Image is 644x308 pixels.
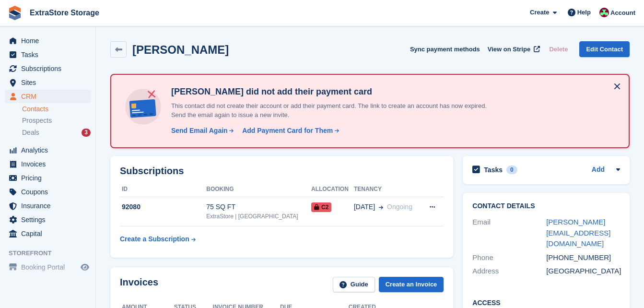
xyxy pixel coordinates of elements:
[354,182,421,197] th: Tenancy
[21,157,79,171] span: Invoices
[79,261,91,273] a: Preview store
[21,48,79,61] span: Tasks
[410,41,480,57] button: Sync payment methods
[530,8,549,17] span: Create
[21,261,79,274] span: Booking Portal
[472,252,546,263] div: Phone
[546,218,610,248] a: [PERSON_NAME][EMAIL_ADDRESS][DOMAIN_NAME]
[333,277,375,293] a: Guide
[9,249,95,258] span: Storefront
[592,165,605,176] a: Add
[5,34,91,47] a: menu
[21,62,79,75] span: Subscriptions
[8,6,22,20] img: stora-icon-8386f47178a22dfd0bd8f6a31ec36ba5ce8667c1dd55bd0f319d3a0aa187defe.svg
[120,182,206,197] th: ID
[5,227,91,240] a: menu
[167,101,503,120] p: This contact did not create their account or add their payment card. The link to create an accoun...
[123,86,164,127] img: no-card-linked-e7822e413c904bf8b177c4d89f31251c4716f9871600ec3ca5bfc59e148c83f4.svg
[206,212,311,221] div: ExtraStore | [GEOGRAPHIC_DATA]
[545,41,572,57] button: Delete
[120,230,196,248] a: Create a Subscription
[5,261,91,274] a: menu
[488,45,530,54] span: View on Stripe
[171,126,228,136] div: Send Email Again
[21,199,79,213] span: Insurance
[206,182,311,197] th: Booking
[21,171,79,185] span: Pricing
[472,202,620,210] h2: Contact Details
[5,76,91,89] a: menu
[21,213,79,226] span: Settings
[546,266,620,277] div: [GEOGRAPHIC_DATA]
[579,41,630,57] a: Edit Contact
[599,8,609,17] img: Chelsea Parker
[5,185,91,199] a: menu
[546,252,620,263] div: [PHONE_NUMBER]
[5,213,91,226] a: menu
[167,86,503,97] h4: [PERSON_NAME] did not add their payment card
[132,43,229,56] h2: [PERSON_NAME]
[206,202,311,212] div: 75 SQ FT
[311,202,331,212] span: C2
[354,202,375,212] span: [DATE]
[22,128,39,137] span: Deals
[22,116,91,126] a: Prospects
[5,90,91,103] a: menu
[5,62,91,75] a: menu
[5,143,91,157] a: menu
[311,182,354,197] th: Allocation
[120,277,158,293] h2: Invoices
[26,5,103,21] a: ExtraStore Storage
[21,90,79,103] span: CRM
[120,202,206,212] div: 92080
[82,129,91,137] div: 3
[472,297,620,307] h2: Access
[22,116,52,125] span: Prospects
[5,157,91,171] a: menu
[22,128,91,138] a: Deals 3
[577,8,591,17] span: Help
[22,105,91,114] a: Contacts
[472,217,546,249] div: Email
[506,166,517,174] div: 0
[5,199,91,213] a: menu
[242,126,333,136] div: Add Payment Card for Them
[610,8,635,18] span: Account
[484,166,503,174] h2: Tasks
[21,227,79,240] span: Capital
[472,266,546,277] div: Address
[21,34,79,47] span: Home
[379,277,444,293] a: Create an Invoice
[21,185,79,199] span: Coupons
[238,126,340,136] a: Add Payment Card for Them
[21,143,79,157] span: Analytics
[120,234,189,244] div: Create a Subscription
[387,203,412,211] span: Ongoing
[5,48,91,61] a: menu
[120,166,444,177] h2: Subscriptions
[484,41,542,57] a: View on Stripe
[5,171,91,185] a: menu
[21,76,79,89] span: Sites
